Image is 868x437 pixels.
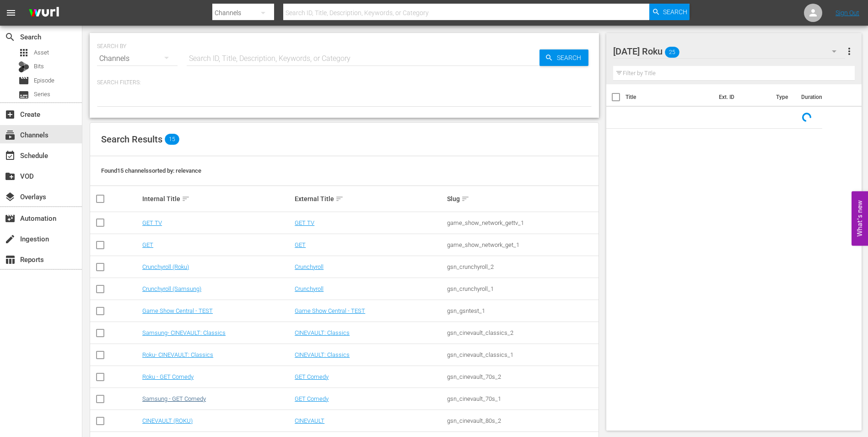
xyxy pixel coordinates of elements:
div: gsn_crunchyroll_2 [447,263,597,270]
a: GET Comedy [295,373,329,380]
span: Overlays [5,191,16,202]
a: CINEVAULT: Classics [295,329,350,336]
th: Title [625,84,713,110]
a: GET Comedy [295,395,329,402]
div: gsn_cinevault_80s_2 [447,417,597,424]
a: CINEVAULT (ROKU) [142,417,193,424]
a: GET TV [142,219,162,226]
span: Search [663,4,687,20]
a: Game Show Central - TEST [142,307,213,314]
a: GET TV [295,219,314,226]
div: gsn_cinevault_70s_1 [447,395,597,402]
div: gsn_cinevault_70s_2 [447,373,597,380]
div: gsn_cinevault_classics_1 [447,351,597,358]
span: Found 15 channels sorted by: relevance [101,167,201,174]
div: Internal Title [142,193,292,204]
button: Open Feedback Widget [852,191,868,246]
a: Samsung - GET Comedy [142,395,206,402]
button: Search [539,49,588,66]
span: VOD [5,171,16,182]
span: Search Results [101,134,162,145]
button: more_vert [844,40,855,62]
span: Series [34,90,50,99]
a: Crunchyroll (Roku) [142,263,189,270]
span: Asset [34,48,49,57]
div: game_show_network_get_1 [447,241,597,248]
a: Roku - GET Comedy [142,373,194,380]
span: Search [5,32,16,43]
a: Samsung- CINEVAULT: Classics [142,329,226,336]
div: game_show_network_gettv_1 [447,219,597,226]
span: Ingestion [5,234,16,245]
span: Series [18,89,29,100]
span: Asset [18,47,29,58]
span: Reports [5,254,16,265]
a: GET [142,241,153,248]
div: Slug [447,193,597,204]
a: Crunchyroll (Samsung) [142,285,201,292]
span: Automation [5,213,16,224]
span: sort [461,195,469,203]
a: CINEVAULT: Classics [295,351,350,358]
a: Game Show Central - TEST [295,307,365,314]
th: Duration [796,84,851,110]
div: Bits [18,61,29,72]
span: Episode [34,76,54,85]
a: Sign Out [836,9,859,16]
a: GET [295,241,306,248]
div: gsn_crunchyroll_1 [447,285,597,292]
div: [DATE] Roku [613,38,846,64]
p: Search Filters: [97,79,592,87]
span: sort [182,195,190,203]
div: Channels [97,46,178,71]
span: Episode [18,75,29,86]
span: menu [5,7,16,18]
th: Ext. ID [713,84,771,110]
a: Roku- CINEVAULT: Classics [142,351,213,358]
span: Channels [5,130,16,141]
a: CINEVAULT [295,417,324,424]
span: Schedule [5,150,16,161]
span: Create [5,109,16,120]
div: gsn_gsntest_1 [447,307,597,314]
div: External Title [295,193,444,204]
div: gsn_cinevault_classics_2 [447,329,597,336]
span: sort [335,195,344,203]
span: more_vert [844,46,855,57]
img: ans4CAIJ8jUAAAAAAAAAAAAAAAAAAAAAAAAgQb4GAAAAAAAAAAAAAAAAAAAAAAAAJMjXAAAAAAAAAAAAAAAAAAAAAAAAgAT5G... [22,2,66,24]
span: Bits [34,62,44,71]
span: Search [553,49,588,66]
a: Crunchyroll [295,285,323,292]
button: Search [649,4,690,20]
span: 15 [165,134,179,145]
th: Type [771,84,796,110]
a: Crunchyroll [295,263,323,270]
